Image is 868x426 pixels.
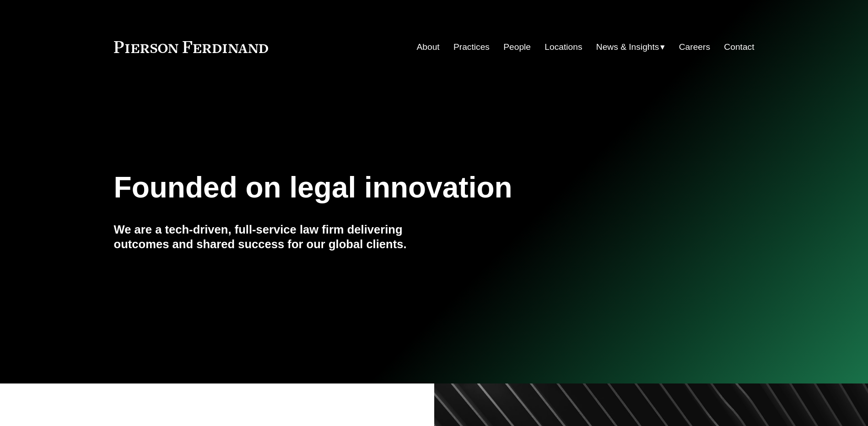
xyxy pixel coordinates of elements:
span: News & Insights [596,39,659,55]
a: People [503,38,531,56]
a: Locations [545,38,582,56]
h1: Founded on legal innovation [114,171,648,204]
a: folder dropdown [596,38,665,56]
a: Careers [679,38,710,56]
a: Practices [453,38,490,56]
a: About [417,38,440,56]
a: Contact [724,38,754,56]
h4: We are a tech-driven, full-service law firm delivering outcomes and shared success for our global... [114,222,434,252]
